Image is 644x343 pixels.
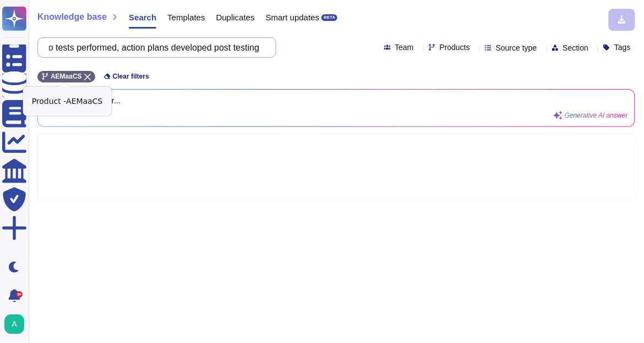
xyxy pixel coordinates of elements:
[23,87,112,116] div: Product - AEMaaCS
[565,112,628,119] span: Generative AI answer
[43,38,265,57] input: Search a question or template...
[16,291,23,298] div: 9+
[45,96,628,104] span: Generating answer...
[37,13,107,21] span: Knowledge base
[113,73,149,80] span: Clear filters
[614,43,631,51] span: Tags
[129,13,156,21] span: Search
[496,44,537,52] span: Source type
[266,13,320,21] span: Smart updates
[2,312,32,336] button: user
[4,314,24,334] img: user
[563,44,589,52] span: Section
[440,43,470,51] span: Products
[167,13,205,21] span: Templates
[51,73,82,80] span: AEMaaCS
[395,43,414,51] span: Team
[321,14,337,21] div: BETA
[216,13,255,21] span: Duplicates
